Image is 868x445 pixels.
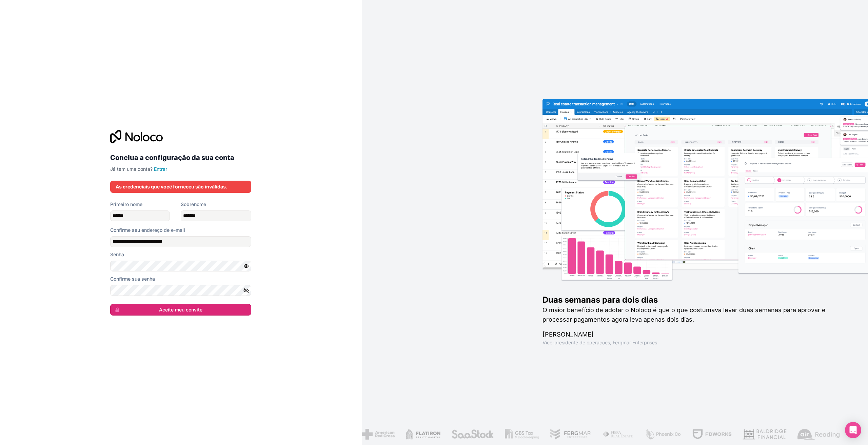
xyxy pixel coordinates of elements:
font: Primeiro nome [110,201,142,207]
font: Já tem uma conta? [110,166,153,172]
font: Sobrenome [181,201,206,207]
font: Duas semanas para dois dias [542,295,658,305]
font: Vice-presidente de operações [542,340,610,345]
font: Conclua a configuração da sua conta [110,154,234,162]
font: Senha [110,251,124,257]
input: nome de família [181,210,251,221]
img: /ativos/fergmar-CudnrXN5.png [549,429,591,440]
button: Aceite meu convite [110,304,251,316]
img: /ativos/cruz-vermelha-americana-BAupjrZR.png [361,429,394,440]
img: /ativos/flatiron-C8eUkumj.png [405,429,440,440]
img: /ativos/leituradear-FwAmRzSr.png [796,429,839,440]
img: /ativos/baldridge-DxmPIwAm.png [742,429,786,440]
img: /ativos/fdworks-Bi04fVtw.png [691,429,731,440]
font: Aceite meu convite [159,307,202,312]
font: Fergmar Enterprises [613,340,657,345]
input: Endereço de email [110,236,251,247]
font: [PERSON_NAME] [542,331,594,338]
a: Entrar [154,166,167,172]
input: nome dado [110,210,170,221]
font: Confirme sua senha [110,276,155,282]
img: /ativos/gbstax-C-GtDUiK.png [504,429,538,440]
div: Abra o Intercom Messenger [845,422,861,438]
img: /ativos/saastock-C6Zbiodz.png [451,429,493,440]
font: As credenciais que você forneceu são inválidas. [116,184,228,189]
img: /ativos/phoenix-BREaitsQ.png [644,429,680,440]
input: Confirme sua senha [110,285,251,296]
input: Senha [110,261,251,271]
font: Confirme seu endereço de e-mail [110,227,185,233]
img: /ativos/fiera-fwj2N5v4.png [601,429,633,440]
font: , [610,340,611,345]
font: O maior benefício de adotar o Noloco é que o que costumava levar duas semanas para aprovar e proc... [542,306,826,323]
